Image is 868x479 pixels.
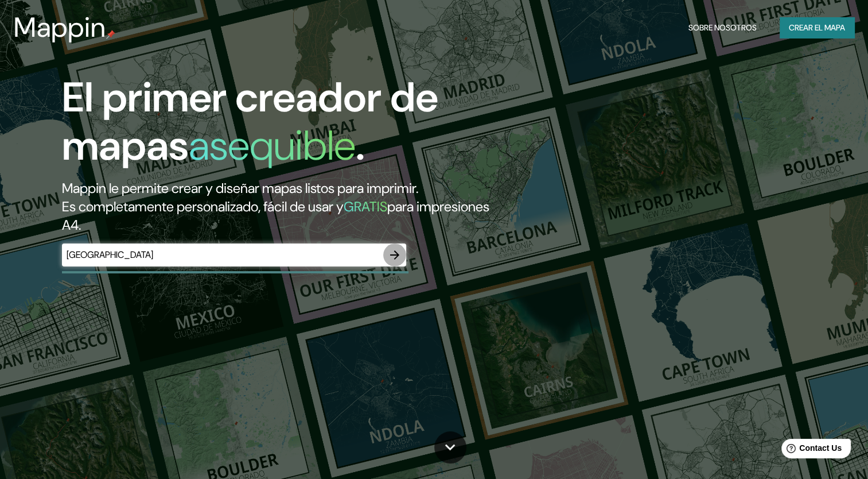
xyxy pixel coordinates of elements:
[14,11,106,44] h3: Mappin
[344,198,387,215] h5: GRATIS
[62,179,496,234] h2: Mappin le permite crear y diseñar mapas listos para imprimir. Es completamente personalizado, fác...
[780,17,854,38] button: Crear el mapa
[189,119,356,172] h1: asequible
[62,74,496,179] h1: El primer creador de mapas .
[688,21,757,35] font: Sobre nosotros
[106,30,115,39] img: mappin-pin
[62,248,383,261] input: Elige tu lugar favorito
[684,17,761,38] button: Sobre nosotros
[789,21,845,35] font: Crear el mapa
[766,434,855,466] iframe: Help widget launcher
